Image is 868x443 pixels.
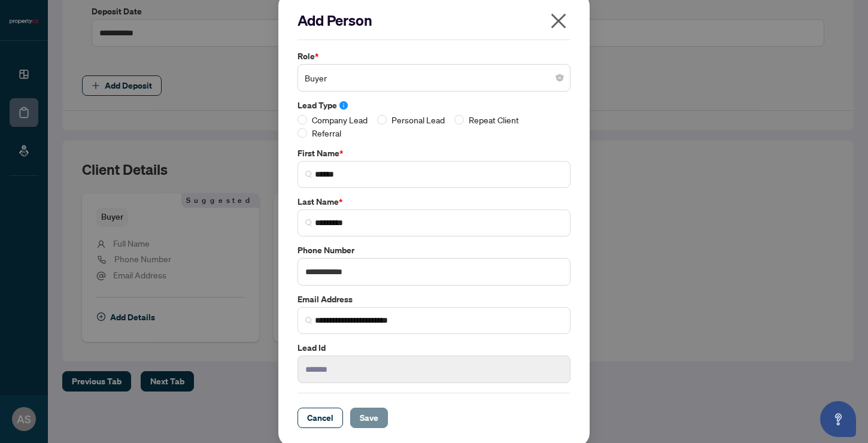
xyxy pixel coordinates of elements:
span: Company Lead [307,113,372,126]
span: Referral [307,126,346,139]
label: Role [298,50,570,63]
button: Cancel [298,408,343,428]
label: Phone Number [298,244,570,257]
label: Lead Type [298,99,570,112]
span: info-circle [339,101,348,110]
label: Email Address [298,293,570,306]
span: close [549,11,568,31]
img: search_icon [305,219,312,226]
span: close-circle [556,74,563,81]
label: First Name [298,147,570,160]
span: Cancel [307,408,333,427]
span: Save [360,408,378,427]
h2: Add Person [298,11,570,30]
span: Personal Lead [387,113,450,126]
label: Last Name [298,195,570,208]
button: Save [350,408,388,428]
span: Buyer [305,66,563,89]
button: Open asap [820,401,856,437]
label: Lead Id [298,341,570,354]
img: search_icon [305,171,312,178]
img: search_icon [305,317,312,324]
span: Repeat Client [464,113,524,126]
